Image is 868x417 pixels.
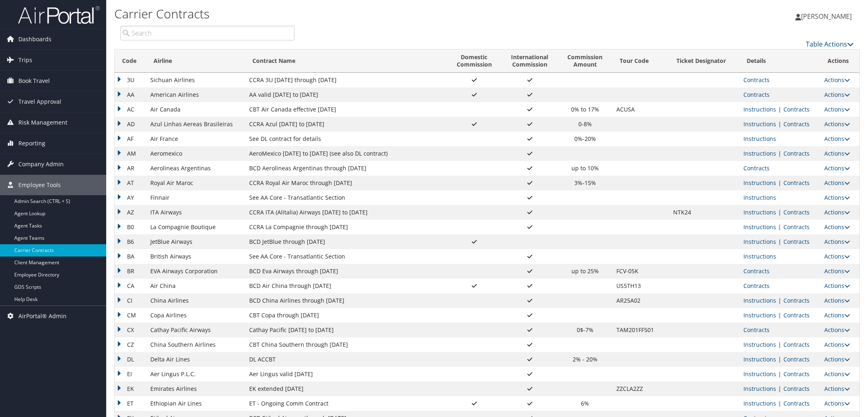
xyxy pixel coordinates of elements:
[18,29,51,49] span: Dashboards
[245,367,447,381] td: Aer Lingus valid [DATE]
[146,352,245,367] td: Delta Air Lines
[783,370,810,378] a: View Contracts
[245,176,447,190] td: CCRA Royal Air Maroc through [DATE]
[115,132,146,146] td: AF
[146,117,245,132] td: Azul Linhas Aereas Brasileiras
[146,323,245,337] td: Cathay Pacific Airways
[115,117,146,132] td: AD
[743,267,770,275] a: View Contracts
[743,208,776,216] a: View Ticketing Instructions
[824,238,850,245] a: Actions
[743,282,770,290] a: View Contracts
[114,5,611,22] h1: Carrier Contracts
[743,326,770,334] a: View Contracts
[558,352,612,367] td: 2% - 20%
[824,208,850,216] a: Actions
[824,164,850,172] a: Actions
[776,223,783,231] span: |
[245,205,447,220] td: CCRA ITA (Alitalia) Airways [DATE] to [DATE]
[824,135,850,143] a: Actions
[245,132,447,146] td: See DL contract for details
[245,337,447,352] td: CBT China Southern through [DATE]
[743,179,776,187] a: View Ticketing Instructions
[115,352,146,367] td: DL
[669,49,739,73] th: Ticket Designator: activate to sort column ascending
[824,370,850,378] a: Actions
[743,238,776,245] a: View Ticketing Instructions
[245,102,447,117] td: CBT Air Canada effective [DATE]
[115,264,146,279] td: BR
[245,381,447,396] td: EK extended [DATE]
[743,76,770,84] a: View Contracts
[776,311,783,319] span: |
[558,49,612,73] th: CommissionAmount: activate to sort column ascending
[115,234,146,249] td: B6
[245,264,447,279] td: BCD Eva Airways through [DATE]
[824,252,850,260] a: Actions
[245,352,447,367] td: DL ACCBT
[115,367,146,381] td: EI
[783,120,810,128] a: View Contracts
[612,49,669,73] th: Tour Code: activate to sort column ascending
[743,120,776,128] a: View Ticketing Instructions
[824,399,850,407] a: Actions
[146,73,245,87] td: Sichuan Airlines
[146,396,245,411] td: Ethiopian Air Lines
[558,396,612,411] td: 6%
[801,12,852,21] span: [PERSON_NAME]
[743,135,776,143] a: View Ticketing Instructions
[245,396,447,411] td: ET - Ongoing Comm Contract
[783,341,810,348] a: View Contracts
[558,176,612,190] td: 3%-15%
[776,297,783,304] span: |
[824,385,850,392] a: Actions
[115,381,146,396] td: EK
[245,323,447,337] td: Cathay Pacific [DATE] to [DATE]
[146,205,245,220] td: ITA Airways
[824,76,850,84] a: Actions
[743,194,776,201] a: View Ticketing Instructions
[776,208,783,216] span: |
[743,311,776,319] a: View Ticketing Instructions
[824,297,850,304] a: Actions
[18,133,45,154] span: Reporting
[558,323,612,337] td: 0$-7%
[776,120,783,128] span: |
[245,234,447,249] td: BCD JetBlue through [DATE]
[146,381,245,396] td: Emirates Airlines
[115,323,146,337] td: CX
[783,399,810,407] a: View Contracts
[743,252,776,260] a: View Ticketing Instructions
[115,205,146,220] td: AZ
[776,370,783,378] span: |
[146,308,245,323] td: Copa Airlines
[146,234,245,249] td: JetBlue Airways
[146,176,245,190] td: Royal Air Maroc
[18,306,67,326] span: AirPortal® Admin
[558,264,612,279] td: up to 25%
[146,337,245,352] td: China Southern Airlines
[783,105,810,113] a: View Contracts
[824,91,850,98] a: Actions
[245,117,447,132] td: CCRA Azul [DATE] to [DATE]
[245,190,447,205] td: See AA Core - Transatlantic Section
[783,208,810,216] a: View Contracts
[501,49,558,73] th: InternationalCommission: activate to sort column ascending
[743,223,776,231] a: View Ticketing Instructions
[146,220,245,234] td: La Compagnie Boutique
[743,385,776,392] a: View Ticketing Instructions
[115,73,146,87] td: 3U
[146,161,245,176] td: Aerolineas Argentinas
[146,146,245,161] td: Aeromexico
[245,293,447,308] td: BCD China Airlines through [DATE]
[18,91,61,112] span: Travel Approval
[824,341,850,348] a: Actions
[776,385,783,392] span: |
[115,337,146,352] td: CZ
[115,176,146,190] td: AT
[612,323,669,337] td: TAM201FF501
[115,146,146,161] td: AM
[776,105,783,113] span: |
[783,179,810,187] a: View Contracts
[115,87,146,102] td: AA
